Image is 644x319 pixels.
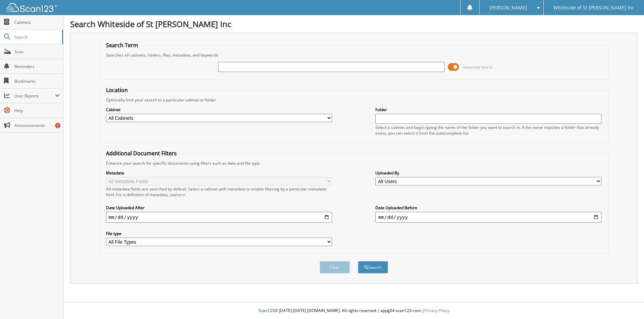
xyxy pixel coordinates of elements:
[258,308,274,313] span: Scan123
[7,3,57,12] img: scan123-logo-white.svg
[14,19,60,25] span: Cabinets
[63,303,644,319] div: © [DATE]-[DATE] [DOMAIN_NAME]. All rights reserved | appg04-scan123-com |
[106,212,332,223] input: start
[610,287,644,319] iframe: Chat Widget
[14,108,60,113] span: Help
[375,170,601,176] label: Uploaded By
[106,205,332,211] label: Date Uploaded After
[70,18,637,29] h1: Search Whiteside of St [PERSON_NAME] Inc
[103,52,605,58] div: Searches all cabinets, folders, files, metadata, and keywords
[103,42,142,49] legend: Search Term
[375,205,601,211] label: Date Uploaded Before
[375,212,601,223] input: end
[103,97,605,103] div: Optionally limit your search to a particular cabinet or folder
[424,308,449,313] a: Privacy Policy
[463,65,493,70] span: Advanced Search
[14,49,60,55] span: Scan
[106,170,332,176] label: Metadata
[103,86,131,94] legend: Location
[55,123,60,128] div: 5
[489,6,527,10] span: [PERSON_NAME]
[553,6,634,10] span: Whiteside of St [PERSON_NAME] Inc
[106,231,332,236] label: File type
[106,186,332,197] div: All metadata fields are searched by default. Select a cabinet with metadata to enable filtering b...
[358,261,388,273] button: Search
[106,107,332,112] label: Cabinet
[14,34,59,40] span: Search
[14,93,55,99] span: User Reports
[103,160,605,166] div: Enhance your search for specific documents using filters such as date and file type.
[320,261,350,273] button: Clear
[14,123,60,128] span: Announcements
[14,78,60,84] span: Bookmarks
[14,64,60,69] span: Reminders
[375,107,601,112] label: Folder
[375,125,601,136] div: Select a cabinet and begin typing the name of the folder you want to search in. If the name match...
[103,150,180,157] legend: Additional Document Filters
[176,192,185,197] a: here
